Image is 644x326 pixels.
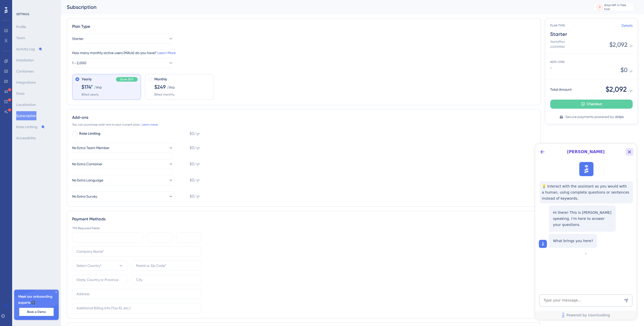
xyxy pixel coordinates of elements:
[565,114,614,120] span: Secure payments powered by
[72,261,128,271] button: Select Country*
[629,69,633,73] span: / yr
[550,66,620,70] span: -
[76,234,141,240] iframe: Secure card number input frame
[72,145,110,151] span: No Extra Team Member
[604,3,632,11] div: days left in free trial
[606,84,627,95] span: $2,092
[72,193,97,199] span: No Extra Survey
[72,177,103,183] span: No Extra Language
[72,123,141,127] span: You can purchase add-ons to your current plan.
[79,131,100,137] span: Rate Limiting
[136,263,197,268] input: Postal or Zip Code*
[72,191,173,201] button: No Extra Survey
[151,234,170,240] iframe: Secure expiration date input frame
[550,60,565,64] span: ADD-ONS
[67,4,581,11] div: Subscription
[72,36,84,42] span: Starter
[72,161,102,167] span: No Extra Container
[72,50,535,56] div: How many monthly active users (MAUs) do you have?
[621,22,633,29] a: Details
[550,100,633,109] button: Checkout
[598,5,600,9] div: 0
[609,41,628,49] span: $2,092
[535,144,636,320] iframe: UserGuiding AI Assistant
[72,226,202,230] div: *Fill Required Fields
[72,60,86,66] span: 1 - 2,000
[587,101,602,107] span: Checkout
[550,40,565,44] span: Yearly Plan
[167,84,175,90] span: /mo
[190,161,200,167] span: $0/yr
[72,24,535,30] div: Plan Type
[154,83,166,90] span: $249
[629,44,633,48] span: / yr
[81,83,93,90] span: $174*
[136,277,197,283] input: City
[157,51,176,55] a: Learn More
[19,308,54,316] button: Book a Demo
[154,76,167,82] span: Monthly
[190,193,200,199] span: $0/yr
[72,114,535,121] div: Add-ons
[81,92,99,97] span: Billed yearly
[72,34,173,44] button: Starter
[76,249,197,254] input: Company Name*
[94,84,102,90] span: /mo
[628,87,633,94] span: / yr
[120,77,134,81] span: Save 30%
[27,310,46,314] span: Book a Demo
[72,175,173,185] button: No Extra Language
[190,177,200,183] span: $0/yr
[181,234,200,240] iframe: Secure CVC input frame
[72,58,173,68] button: 1 - 2,000
[154,92,174,97] span: Billed monthly
[18,294,55,306] span: Meet our onboarding experts 🎧
[190,131,200,137] span: $0/yr
[550,24,621,28] span: PLAN TYPE
[142,123,158,127] a: Learn more.
[72,159,173,169] button: No Extra Container
[76,263,102,269] span: Select Country*
[76,277,123,283] input: State, Country or Province
[76,291,197,297] input: Address
[72,143,173,153] button: No Extra Team Member
[190,145,200,151] span: $0/yr
[72,216,535,222] div: Payment Methods
[81,76,92,82] span: Yearly
[550,31,633,38] span: Starter
[76,305,197,311] input: Additional Billing Info (Tax ID, etc.)
[550,45,565,49] span: 2,000 MAU
[550,86,572,92] span: Total Amount
[620,66,628,74] span: $ 0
